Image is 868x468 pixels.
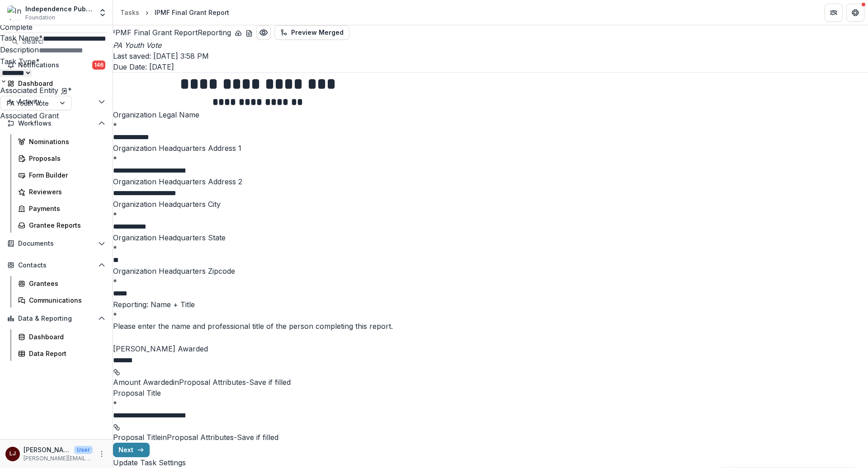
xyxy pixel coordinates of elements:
[846,4,864,22] button: Get Help
[117,6,233,19] nav: breadcrumb
[96,4,109,22] button: Open entity switcher
[120,8,139,17] div: Tasks
[155,8,229,17] div: IPMF Final Grant Report
[7,5,22,20] img: Independence Public Media Foundation
[25,4,93,14] div: Independence Public Media Foundation
[825,4,843,22] button: Partners
[25,14,55,22] span: Foundation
